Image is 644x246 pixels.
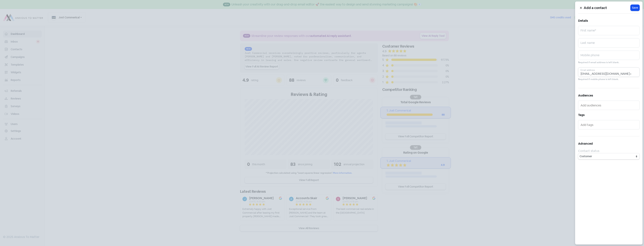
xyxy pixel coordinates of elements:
[578,141,640,147] h5: Advanced
[578,78,619,81] small: Required if mobile phone is left blank.
[581,102,638,108] input: Add audiences
[578,18,640,24] h5: Details
[578,38,640,48] input: Last name
[632,6,638,10] span: Save
[578,93,640,98] h5: Audiences
[631,5,640,11] button: Save
[581,122,638,128] input: Add tags
[578,26,640,35] input: First name
[578,51,640,60] input: Mobile phone
[584,5,631,11] h5: Add a contact
[578,67,640,77] input: Email address
[578,112,640,118] h5: Tags
[578,149,640,153] div: Contact status
[578,61,619,64] small: Required if email address is left blank.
